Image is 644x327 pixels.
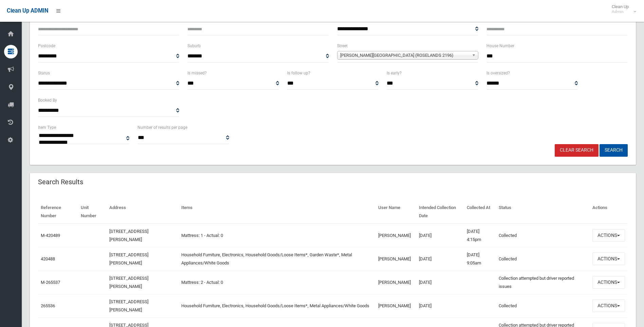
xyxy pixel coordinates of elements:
th: Status [496,200,590,224]
td: [DATE] 4:15pm [464,224,496,247]
th: Actions [590,200,628,224]
a: 420488 [41,256,55,261]
button: Actions [592,299,625,312]
td: [PERSON_NAME] [375,247,416,271]
td: Mattress: 2 - Actual: 0 [179,271,375,294]
td: Collected [496,247,590,271]
label: Street [337,42,348,50]
a: [STREET_ADDRESS][PERSON_NAME] [109,229,148,242]
td: [PERSON_NAME] [375,294,416,317]
a: [STREET_ADDRESS][PERSON_NAME] [109,276,148,289]
td: [DATE] 9:05am [464,247,496,271]
button: Actions [592,253,625,265]
td: Collection attempted but driver reported issues [496,271,590,294]
a: M-420489 [41,233,60,238]
span: Clean Up [608,4,636,14]
a: 265536 [41,303,55,308]
th: Collected At [464,200,496,224]
th: Unit Number [78,200,107,224]
button: Actions [592,229,625,242]
td: Household Furniture, Electronics, Household Goods/Loose Items*, Garden Waste*, Metal Appliances/W... [179,247,375,271]
label: Is early? [387,69,402,77]
th: Intended Collection Date [416,200,464,224]
a: [STREET_ADDRESS][PERSON_NAME] [109,299,148,312]
span: [PERSON_NAME][GEOGRAPHIC_DATA] (ROSELANDS 2196) [340,51,469,59]
button: Actions [592,276,625,289]
td: Mattress: 1 - Actual: 0 [179,224,375,247]
td: [DATE] [416,294,464,317]
th: Address [107,200,179,224]
td: [DATE] [416,224,464,247]
small: Admin [612,9,629,14]
td: [DATE] [416,247,464,271]
td: Collected [496,294,590,317]
label: Postcode [38,42,55,50]
td: Household Furniture, Electronics, Household Goods/Loose Items*, Metal Appliances/White Goods [179,294,375,317]
th: Reference Number [38,200,78,224]
td: [PERSON_NAME] [375,224,416,247]
label: House Number [486,42,514,50]
label: Number of results per page [137,124,187,131]
header: Search Results [30,175,91,189]
a: Clear Search [555,144,599,157]
label: Status [38,69,50,77]
label: Item Type [38,124,56,131]
a: [STREET_ADDRESS][PERSON_NAME] [109,252,148,265]
td: [PERSON_NAME] [375,271,416,294]
span: Clean Up ADMIN [7,7,48,14]
label: Suburb [187,42,201,50]
a: M-265537 [41,280,60,285]
button: Search [600,144,628,157]
td: [DATE] [416,271,464,294]
label: Is oversized? [486,69,510,77]
th: Items [179,200,375,224]
label: Is follow up? [287,69,310,77]
label: Booked By [38,97,57,104]
label: Is missed? [187,69,207,77]
td: Collected [496,224,590,247]
th: User Name [375,200,416,224]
